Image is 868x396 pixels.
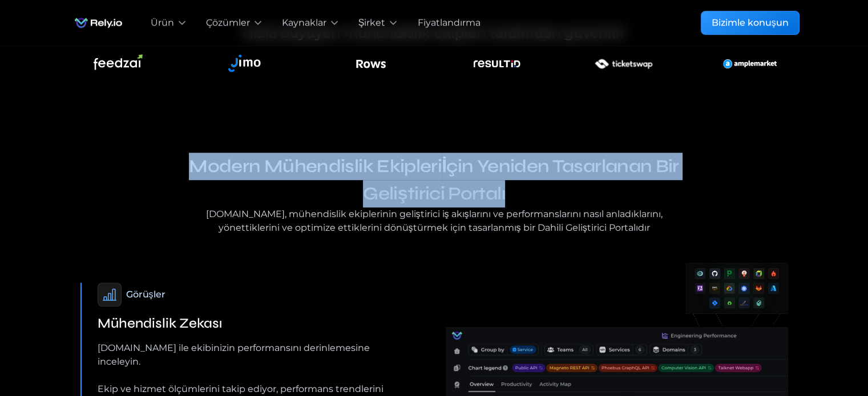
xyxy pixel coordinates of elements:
font: Şirket [358,17,386,28]
img: Dürbün kullanan bir kaşifin çizimi [580,48,667,80]
font: Kaynaklar [282,17,326,28]
font: Bizimle konuşun [712,17,789,28]
font: Modern Mühendislik Ekipleri [189,155,442,177]
font: Fiyatlandırma [417,17,480,28]
img: Dürbün kullanan bir kaşifin çizimi [94,54,143,74]
iframe: Sohbet robotu [793,321,852,380]
img: Dürbün kullanan bir kaşifin çizimi [723,48,777,80]
img: Dürbün kullanan bir kaşifin çizimi [473,48,521,80]
a: Ev [69,11,128,34]
font: [DOMAIN_NAME] ile ekibinizin performansını derinlemesine inceleyin. [98,342,370,367]
a: Bizimle konuşun [701,11,800,35]
font: Ürün [151,17,174,28]
font: Çözümler [206,17,250,28]
font: Görüşler [126,289,165,300]
font: Mühendislik Zekası [98,315,222,332]
font: İçin Yeniden Tasarlanan Bir Geliştirici Portalı [363,155,679,205]
a: Fiyatlandırma [417,16,480,30]
font: [DOMAIN_NAME], mühendislik ekiplerinin geliştirici iş akışlarını ve performanslarını nasıl anladı... [206,209,663,233]
img: Dürbün kullanan bir kaşifin çizimi [223,48,267,80]
img: Rely.io logosu [69,11,128,34]
img: Dürbün kullanan bir kaşifin çizimi [355,48,387,80]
